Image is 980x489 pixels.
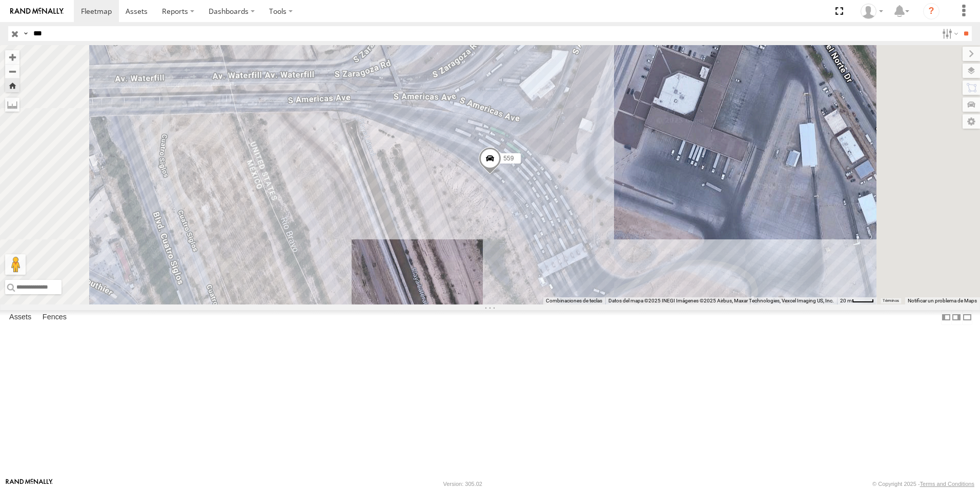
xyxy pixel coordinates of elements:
[443,481,482,487] div: Version: 305.02
[908,298,977,303] a: Notificar un problema de Maps
[5,64,19,78] button: Zoom out
[941,310,951,325] label: Dock Summary Table to the Left
[6,479,53,489] a: Visit our Website
[5,78,19,92] button: Zoom Home
[837,297,877,304] button: Escala del mapa: 20 m por 39 píxeles
[37,310,72,324] label: Fences
[872,481,974,487] div: © Copyright 2025 -
[938,26,960,41] label: Search Filter Options
[923,3,940,19] i: ?
[951,310,962,325] label: Dock Summary Table to the Right
[22,26,30,41] label: Search Query
[10,8,64,15] img: rand-logo.svg
[962,310,972,325] label: Hide Summary Table
[503,155,514,162] span: 559
[546,297,602,304] button: Combinaciones de teclas
[883,299,899,303] a: Términos
[963,114,980,129] label: Map Settings
[5,97,19,112] label: Measure
[4,310,36,324] label: Assets
[5,254,26,275] button: Arrastra al hombrecito al mapa para abrir Street View
[608,298,834,303] span: Datos del mapa ©2025 INEGI Imágenes ©2025 Airbus, Maxar Technologies, Vexcel Imaging US, Inc.
[857,4,887,19] div: Zulma Brisa Rios
[920,481,974,487] a: Terms and Conditions
[840,298,852,303] span: 20 m
[5,50,19,64] button: Zoom in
